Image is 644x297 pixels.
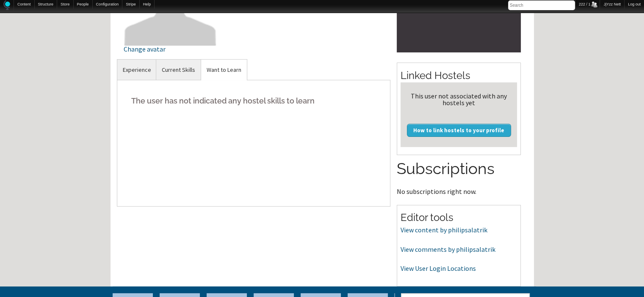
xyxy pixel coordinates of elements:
h2: Editor tools [401,210,517,225]
img: Home [3,0,10,10]
a: Experience [117,60,157,80]
a: View User Login Locations [401,264,476,272]
h5: The user has not indicated any hostel skills to learn [124,88,384,114]
h2: Subscriptions [397,158,521,180]
h2: Linked Hostels [401,68,517,83]
a: View content by philipsalatrik [401,226,487,234]
a: View comments by philipsalatrik [401,245,495,253]
a: Current Skills [156,60,201,80]
a: How to link hostels to your profile [407,124,511,136]
input: Search [508,0,575,10]
div: This user not associated with any hostels yet [404,93,514,106]
div: Change avatar [124,46,217,52]
a: Want to Learn [201,60,247,80]
section: No subscriptions right now. [397,158,521,194]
